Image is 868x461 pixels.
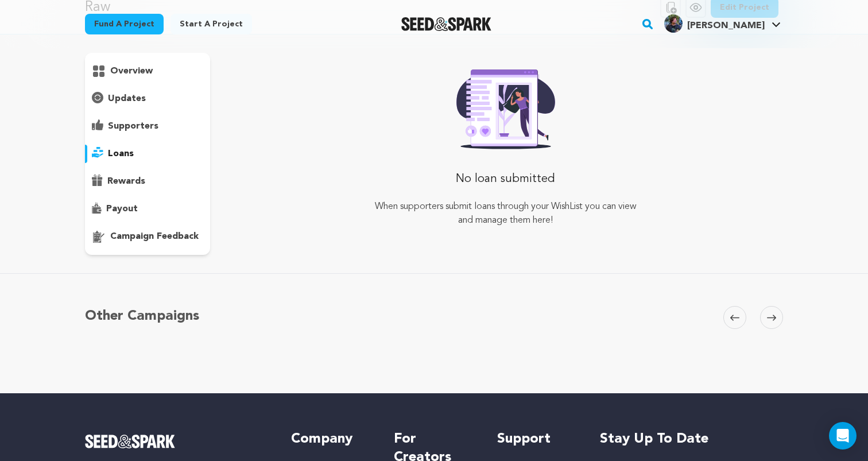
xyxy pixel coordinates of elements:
h5: Stay up to date [600,430,783,448]
button: updates [85,90,210,108]
a: Seed&Spark Homepage [85,435,268,448]
p: loans [108,147,134,161]
p: updates [108,92,146,106]
img: 08499ed398de49bf.jpg [664,14,683,33]
p: supporters [108,119,158,133]
a: Fund a project [85,14,164,34]
button: rewards [85,172,210,191]
button: loans [85,145,210,163]
img: Seed&Spark Logo Dark Mode [401,17,491,31]
span: Diego H.'s Profile [662,12,783,36]
h5: Support [497,430,577,448]
a: Start a project [170,14,252,34]
a: Seed&Spark Homepage [401,17,491,31]
p: When supporters submit loans through your WishList you can view and manage them here! [367,200,644,227]
p: overview [110,64,153,78]
a: Diego H.'s Profile [662,12,783,33]
div: Diego H.'s Profile [664,14,765,33]
p: No loan submitted [367,168,644,191]
img: Seed&Spark Rafiki Image [447,62,564,149]
button: payout [85,200,210,218]
h5: Other Campaigns [85,306,199,327]
button: campaign feedback [85,227,210,246]
img: Seed&Spark Logo [85,435,175,448]
span: [PERSON_NAME] [687,21,765,30]
p: rewards [107,175,145,188]
button: overview [85,62,210,80]
p: payout [106,202,138,216]
p: campaign feedback [110,230,199,243]
button: supporters [85,117,210,135]
div: Open Intercom Messenger [829,422,857,450]
h5: Company [291,430,371,448]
